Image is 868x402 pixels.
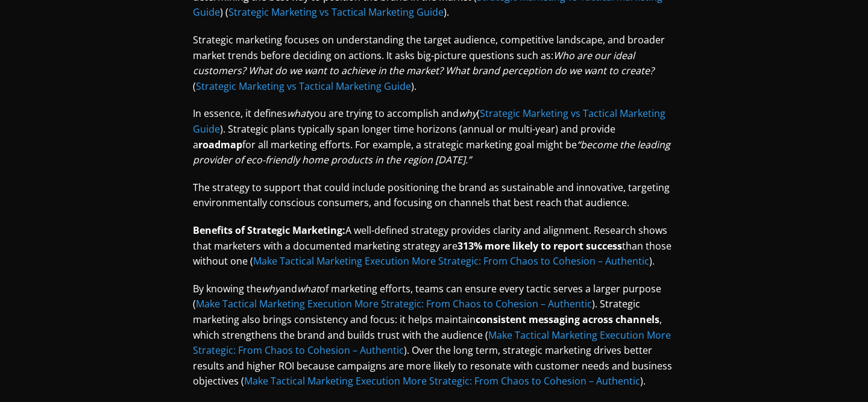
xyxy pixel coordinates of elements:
[193,224,345,237] b: Benefits of Strategic Marketing:
[244,374,640,388] a: Make Tactical Marketing Execution More Strategic: From Chaos to Cohesion – Authentic
[309,107,459,120] span: you are trying to accomplish and
[193,122,615,151] span: ). Strategic plans typically span longer time horizons (annual or multi-year) and provide a
[459,107,477,120] span: why
[253,254,649,268] a: Make Tactical Marketing Execution More Strategic: From Chaos to Cohesion – Authentic
[196,297,592,310] a: Make Tactical Marketing Execution More Strategic: From Chaos to Cohesion – Authentic
[287,107,309,120] span: what
[280,282,297,295] span: and
[193,344,672,388] span: ). Over the long term, strategic marketing drives better results and higher ROI because campaigns...
[477,107,480,120] span: (
[193,80,196,93] span: (
[193,33,665,62] span: Strategic marketing focuses on understanding the target audience, competitive landscape, and broa...
[297,282,319,295] span: what
[193,181,670,210] span: The strategy to support that could include positioning the brand as sustainable and innovative, t...
[193,313,662,342] span: , which strengthens the brand and builds trust with the audience (
[242,138,577,151] span: for all marketing efforts. For example, a strategic marketing goal might be
[193,282,661,311] span: of marketing efforts, teams can ensure every tactic serves a larger purpose (
[193,107,287,120] span: In essence, it defines
[198,138,242,151] b: roadmap
[193,224,667,253] span: A well-defined strategy provides clarity and alignment. Research shows that marketers with a docu...
[228,5,444,19] a: Strategic Marketing vs Tactical Marketing Guide
[193,107,665,136] a: Strategic Marketing vs Tactical Marketing Guide
[220,5,228,19] span: ) (
[458,239,622,253] b: 313% more likely to report success
[411,80,417,93] span: ).
[444,5,449,19] span: ).
[476,313,659,326] b: consistent messaging across channels
[196,80,411,93] a: Strategic Marketing vs Tactical Marketing Guide
[262,282,280,295] span: why
[808,344,868,402] iframe: Chat Widget
[649,254,655,268] span: ).
[640,374,646,388] span: ).
[193,297,640,326] span: ). Strategic marketing also brings consistency and focus: it helps maintain
[193,282,262,295] span: By knowing the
